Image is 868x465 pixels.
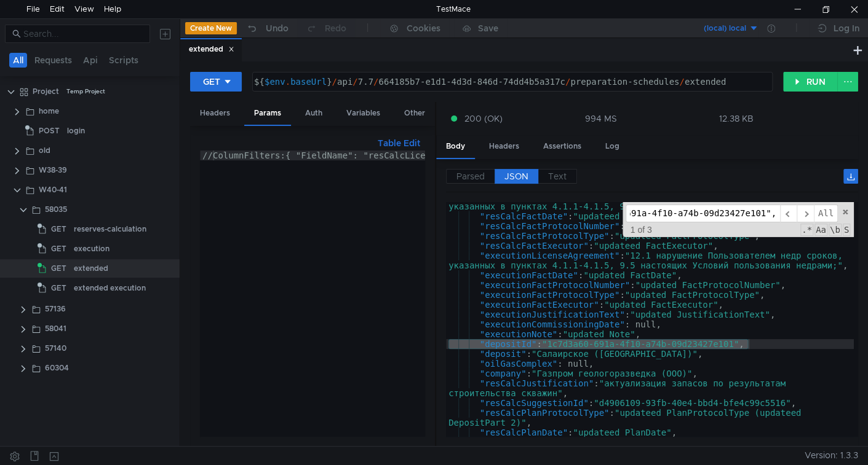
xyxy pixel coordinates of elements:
div: (local) local [704,23,746,34]
span: 200 (OK) [464,112,503,125]
span: RegExp Search [800,224,813,236]
button: Table Edit [373,136,425,150]
div: execution [74,240,109,258]
span: ​ [797,205,814,222]
div: Undo [266,21,289,36]
span: JSON [504,171,528,182]
div: extended [189,43,234,56]
div: W40-41 [39,181,67,199]
div: Redo [325,21,346,36]
button: Requests [31,53,76,68]
button: (local) local [673,18,759,38]
span: GET [51,220,66,238]
span: Text [548,171,567,182]
span: Parsed [456,171,485,182]
button: Undo [237,19,297,37]
input: Search for [626,205,780,222]
div: old [39,141,50,160]
div: Headers [479,135,529,158]
div: Temp Project [66,82,105,101]
span: CaseSensitive Search [814,224,827,236]
span: Alt-Enter [814,205,838,222]
div: Headers [190,102,240,125]
div: extended [74,259,108,278]
div: GET [203,75,220,88]
div: extended execution [74,279,146,297]
div: Params [244,102,291,126]
div: 994 MS [585,113,617,124]
button: Redo [297,19,355,37]
div: Project [33,82,59,101]
div: 12.38 KB [719,113,754,124]
div: 58035 [45,200,67,219]
div: login [67,122,85,140]
button: GET [190,72,242,92]
div: 57140 [45,339,66,358]
div: Cookies [407,21,440,36]
div: Auth [295,102,332,125]
span: GET [51,259,66,278]
span: GET [51,240,66,258]
div: Log In [834,21,859,36]
div: 60304 [45,359,69,377]
div: W38-39 [39,161,67,179]
button: Api [79,53,102,68]
div: home [39,102,59,120]
button: Scripts [105,53,142,68]
span: Version: 1.3.3 [805,447,858,464]
div: Assertions [533,135,591,158]
div: Save [478,24,498,33]
span: ​ [780,205,797,222]
span: 1 of 3 [626,225,657,235]
div: Variables [336,102,390,125]
div: Log [595,135,629,158]
div: Other [394,102,435,125]
button: All [9,53,27,68]
div: 58041 [45,319,66,338]
button: RUN [783,72,838,92]
div: reserves-calculation [74,220,146,238]
span: POST [39,122,60,140]
div: 57136 [45,300,66,318]
span: Whole Word Search [829,224,842,236]
span: GET [51,279,66,297]
div: Body [436,135,475,159]
input: Search... [23,27,143,41]
button: Create New [185,22,237,34]
span: Search In Selection [843,224,850,236]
